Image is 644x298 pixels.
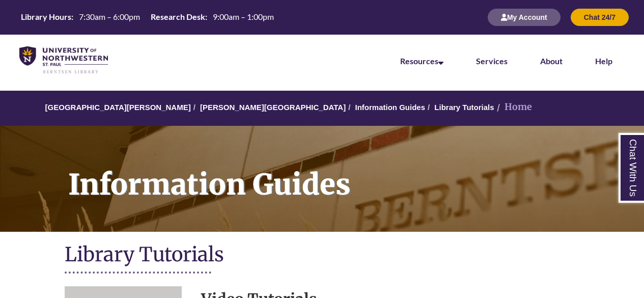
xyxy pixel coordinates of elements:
li: Home [494,100,532,115]
a: Resources [400,56,443,66]
h1: Library Tutorials [65,242,580,269]
a: Help [595,56,612,66]
table: Hours Today [17,11,278,22]
a: [PERSON_NAME][GEOGRAPHIC_DATA] [200,103,346,112]
th: Library Hours: [17,11,75,22]
a: Chat 24/7 [571,13,629,21]
span: 9:00am – 1:00pm [213,12,274,21]
a: My Account [488,13,561,21]
th: Research Desk: [147,11,209,22]
a: Hours Today [17,11,278,23]
a: Library Tutorials [434,103,494,112]
a: Information Guides [355,103,425,112]
span: 7:30am – 6:00pm [79,12,140,21]
h1: Information Guides [57,126,644,219]
a: About [540,56,563,66]
img: UNWSP Library Logo [19,46,108,74]
button: Chat 24/7 [571,9,629,26]
button: My Account [488,9,561,26]
a: Services [476,56,508,66]
a: [GEOGRAPHIC_DATA][PERSON_NAME] [45,103,191,112]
